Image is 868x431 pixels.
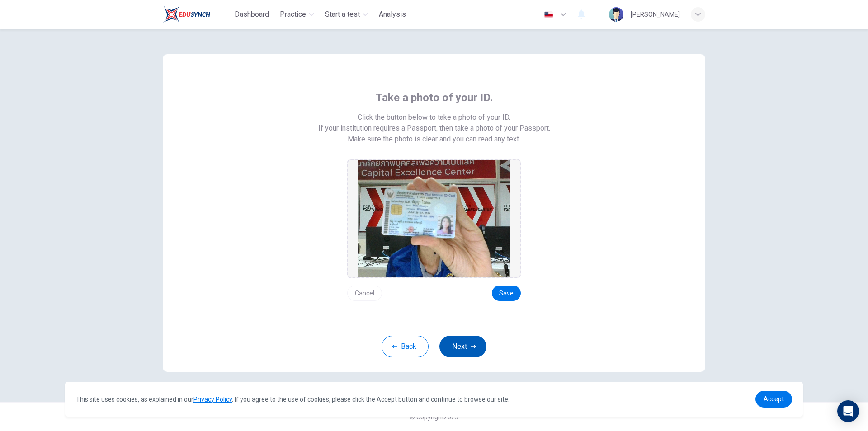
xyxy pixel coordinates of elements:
span: © Copyright 2025 [410,413,458,421]
button: Dashboard [231,6,273,23]
button: Start a test [321,6,372,23]
span: Take a photo of your ID. [376,90,493,105]
span: Accept [764,395,784,403]
span: This site uses cookies, as explained in our . If you agree to the use of cookies, please click th... [76,396,509,403]
div: [PERSON_NAME] [631,9,680,20]
div: Open Intercom Messenger [837,400,859,422]
span: Dashboard [235,9,269,20]
span: Analysis [379,9,406,20]
span: Start a test [325,9,360,20]
img: Train Test logo [163,5,210,23]
a: Train Test logo [163,5,231,23]
div: You need a license to access this content [375,6,410,23]
button: Analysis [375,6,410,23]
div: cookieconsent [65,382,803,417]
button: Back [382,336,429,357]
img: en [543,11,554,18]
button: Next [439,336,486,357]
button: Save [492,286,521,301]
span: Make sure the photo is clear and you can read any text. [348,134,520,145]
img: Profile picture [609,7,623,22]
button: Practice [276,6,318,23]
span: Practice [280,9,306,20]
a: dismiss cookie message [755,391,792,408]
a: Privacy Policy [193,396,232,403]
span: Click the button below to take a photo of your ID. If your institution requires a Passport, then ... [318,112,550,134]
button: Cancel [347,286,382,301]
img: preview screemshot [358,160,510,277]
